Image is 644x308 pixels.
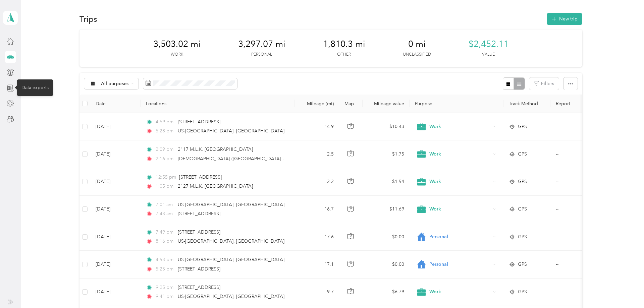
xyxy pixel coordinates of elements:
[518,178,527,185] span: GPS
[363,140,410,168] td: $1.75
[518,261,527,268] span: GPS
[295,95,339,113] th: Mileage (mi)
[156,127,175,135] span: 5:28 pm
[295,279,339,306] td: 9.7
[90,140,141,168] td: [DATE]
[518,205,527,213] span: GPS
[429,205,491,213] span: Work
[90,251,141,278] td: [DATE]
[17,79,53,96] div: Data exports
[363,196,410,223] td: $11.69
[156,256,175,263] span: 4:53 pm
[518,123,527,130] span: GPS
[156,238,175,245] span: 8:16 pm
[429,288,491,296] span: Work
[178,285,220,290] span: [STREET_ADDRESS]
[363,113,410,140] td: $10.43
[178,183,253,189] span: 2127 M.L.K. [GEOGRAPHIC_DATA]
[410,95,503,113] th: Purpose
[550,95,611,113] th: Report
[90,196,141,223] td: [DATE]
[518,150,527,158] span: GPS
[363,223,410,251] td: $0.00
[339,95,363,113] th: Map
[550,279,611,306] td: --
[156,201,175,208] span: 7:01 am
[363,95,410,113] th: Mileage value
[178,156,332,162] span: [DEMOGRAPHIC_DATA] ([GEOGRAPHIC_DATA], [GEOGRAPHIC_DATA]
[363,279,410,306] td: $6.79
[429,150,491,158] span: Work
[547,13,582,25] button: New trip
[550,223,611,251] td: --
[156,293,175,300] span: 9:41 pm
[156,284,175,291] span: 9:25 pm
[178,146,253,152] span: 2117 M.L.K. [GEOGRAPHIC_DATA]
[295,140,339,168] td: 2.5
[156,229,175,236] span: 7:49 pm
[90,279,141,306] td: [DATE]
[550,168,611,196] td: --
[429,123,491,130] span: Work
[90,223,141,251] td: [DATE]
[518,233,527,241] span: GPS
[295,168,339,196] td: 2.2
[178,128,284,134] span: US-[GEOGRAPHIC_DATA], [GEOGRAPHIC_DATA]
[90,95,141,113] th: Date
[79,15,97,22] h1: Trips
[469,39,508,50] span: $2,452.11
[90,113,141,140] td: [DATE]
[178,229,220,235] span: [STREET_ADDRESS]
[178,202,284,207] span: US-[GEOGRAPHIC_DATA], [GEOGRAPHIC_DATA]
[156,174,176,181] span: 12:55 pm
[482,52,495,58] p: Value
[295,223,339,251] td: 17.6
[141,95,295,113] th: Locations
[295,113,339,140] td: 14.9
[238,39,285,50] span: 3,297.07 mi
[179,174,222,180] span: [STREET_ADDRESS]
[429,178,491,185] span: Work
[529,77,559,90] button: Filters
[156,210,175,218] span: 7:43 am
[251,52,272,58] p: Personal
[156,183,175,190] span: 1:05 pm
[178,211,220,217] span: [STREET_ADDRESS]
[156,155,175,163] span: 2:16 pm
[403,52,431,58] p: Unclassified
[337,52,351,58] p: Other
[429,261,491,268] span: Personal
[178,257,284,262] span: US-[GEOGRAPHIC_DATA], [GEOGRAPHIC_DATA]
[101,81,129,86] span: All purposes
[178,266,220,272] span: [STREET_ADDRESS]
[156,265,175,273] span: 5:25 pm
[550,251,611,278] td: --
[295,251,339,278] td: 17.1
[178,119,220,125] span: [STREET_ADDRESS]
[408,39,426,50] span: 0 mi
[323,39,365,50] span: 1,810.3 mi
[429,233,491,241] span: Personal
[178,238,284,244] span: US-[GEOGRAPHIC_DATA], [GEOGRAPHIC_DATA]
[90,168,141,196] td: [DATE]
[178,294,284,299] span: US-[GEOGRAPHIC_DATA], [GEOGRAPHIC_DATA]
[156,146,175,153] span: 2:09 pm
[156,118,175,126] span: 4:59 pm
[171,52,183,58] p: Work
[550,140,611,168] td: --
[153,39,201,50] span: 3,503.02 mi
[363,168,410,196] td: $1.54
[363,251,410,278] td: $0.00
[550,113,611,140] td: --
[550,196,611,223] td: --
[503,95,550,113] th: Track Method
[295,196,339,223] td: 16.7
[606,270,644,308] iframe: Everlance-gr Chat Button Frame
[518,288,527,296] span: GPS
